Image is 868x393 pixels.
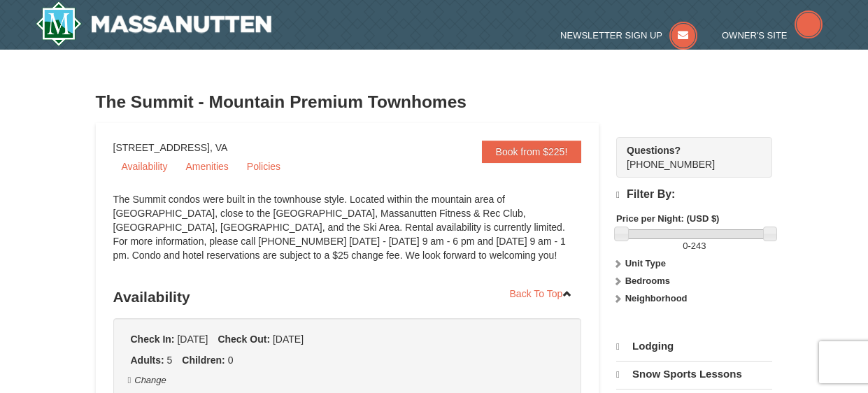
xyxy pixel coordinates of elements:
[616,188,772,201] h4: Filter By:
[683,241,688,251] span: 0
[616,213,719,224] strong: Price per Night: (USD $)
[625,258,666,269] strong: Unit Type
[273,334,304,345] span: [DATE]
[127,373,167,388] button: Change
[482,141,582,163] a: Book from $225!
[167,355,173,366] span: 5
[625,293,688,303] strong: Neighborhood
[228,355,234,366] span: 0
[131,355,164,366] strong: Adults:
[113,192,582,276] div: The Summit condos were built in the townhouse style. Located within the mountain area of [GEOGRAP...
[177,156,236,177] a: Amenities
[627,143,747,170] span: [PHONE_NUMBER]
[616,334,772,359] a: Lodging
[722,30,823,41] a: Owner's Site
[501,283,582,304] a: Back To Top
[113,283,582,311] h3: Availability
[560,30,662,41] span: Newsletter Sign Up
[36,1,272,46] a: Massanutten Resort
[627,145,681,156] strong: Questions?
[722,30,788,41] span: Owner's Site
[691,241,706,251] span: 243
[616,239,772,253] label: -
[96,88,773,116] h3: The Summit - Mountain Premium Townhomes
[182,355,225,366] strong: Children:
[560,30,697,41] a: Newsletter Sign Up
[131,334,175,345] strong: Check In:
[113,156,176,177] a: Availability
[177,334,208,345] span: [DATE]
[616,361,772,387] a: Snow Sports Lessons
[218,334,270,345] strong: Check Out:
[239,156,289,177] a: Policies
[625,276,670,286] strong: Bedrooms
[36,1,272,46] img: Massanutten Resort Logo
